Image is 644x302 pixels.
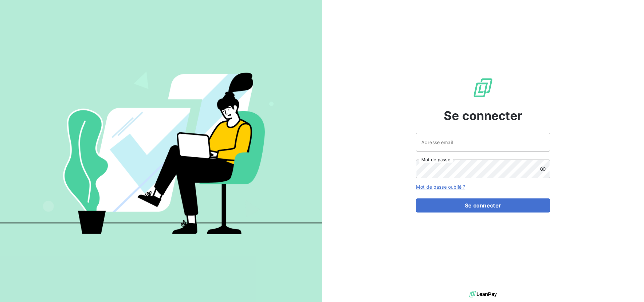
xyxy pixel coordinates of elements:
img: logo [469,289,497,299]
a: Mot de passe oublié ? [416,184,465,190]
button: Se connecter [416,198,550,213]
span: Se connecter [444,107,522,125]
img: Logo LeanPay [472,77,494,99]
input: placeholder [416,133,550,152]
